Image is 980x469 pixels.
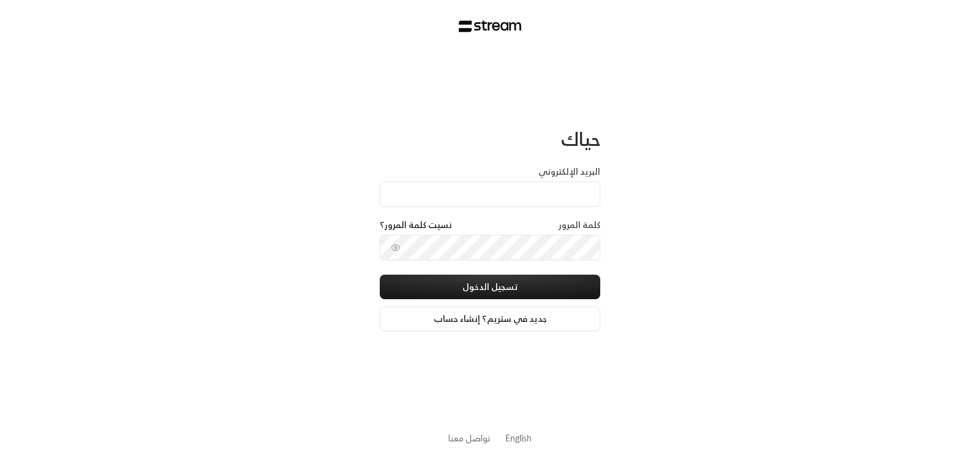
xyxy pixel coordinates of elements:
button: تواصل معنا [448,432,491,444]
button: تسجيل الدخول [380,275,600,299]
a: نسيت كلمة المرور؟ [380,219,452,231]
span: حياك [561,123,600,155]
a: English [505,427,532,449]
label: كلمة المرور [559,219,600,231]
a: جديد في ستريم؟ إنشاء حساب [380,307,600,331]
button: toggle password visibility [386,238,405,257]
img: Stream Logo [459,20,522,32]
a: تواصل معنا [448,430,491,446]
label: البريد الإلكتروني [538,166,600,178]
